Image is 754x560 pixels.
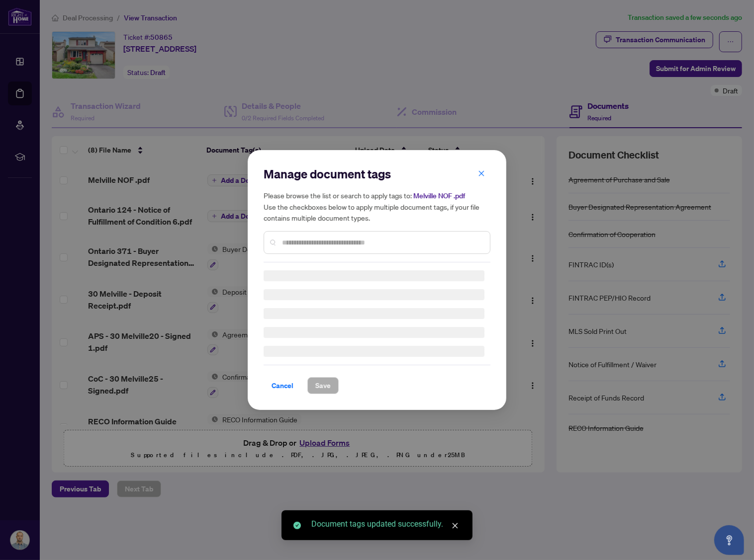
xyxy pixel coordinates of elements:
span: check-circle [293,522,301,529]
button: Open asap [714,525,744,555]
span: close [452,522,459,529]
span: close [478,170,485,177]
span: Melville NOF .pdf [413,191,465,200]
div: Document tags updated successfully. [311,518,461,530]
button: Cancel [264,377,301,394]
span: Cancel [272,378,293,394]
button: Save [307,377,339,394]
h2: Manage document tags [264,166,490,182]
a: Close [450,520,461,531]
h5: Please browse the list or search to apply tags to: Use the checkboxes below to apply multiple doc... [264,190,490,223]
